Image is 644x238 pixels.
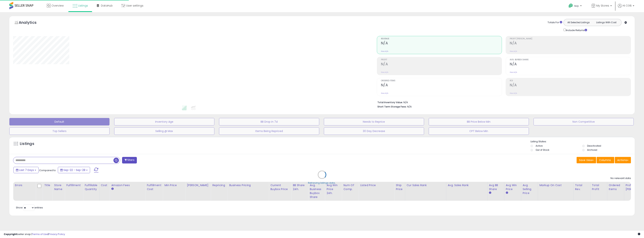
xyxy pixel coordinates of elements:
[219,127,319,135] button: Items Being Repriced
[623,4,632,7] span: Hi CGB
[101,4,113,7] span: DataHub
[534,118,634,125] button: Non Competitive
[381,38,502,40] span: Revenue
[114,118,214,125] button: Inventory Age
[381,59,502,61] span: Profit
[78,4,88,7] span: Listings
[510,83,631,88] h2: N/A
[381,80,502,82] span: Ordered Items
[51,4,64,7] span: Overview
[381,62,502,67] h2: N/A
[381,71,388,73] small: Prev: N/A
[381,41,502,46] h2: N/A
[308,181,336,185] div: Retrieving listings data..
[566,1,585,12] a: Help
[510,38,631,40] span: Profit [PERSON_NAME]
[561,28,592,32] div: Include Returns
[596,4,609,7] span: My Stores
[592,20,620,25] button: Listings With Cost
[510,41,631,46] h2: N/A
[381,83,502,88] h2: N/A
[219,118,319,125] button: BB Drop in 7d
[377,105,407,108] b: Short Term Storage Fees:
[324,118,424,125] button: Needs to Reprice
[324,127,424,135] button: 30 Day Decrease
[9,118,110,125] button: Default
[9,127,110,135] button: Top Sellers
[407,105,412,108] span: N/A
[510,59,631,61] span: Avg. Buybox Share
[568,3,573,8] i: Get Help
[510,71,517,73] small: Prev: N/A
[548,21,562,24] div: Totals For
[381,92,388,94] small: Prev: N/A
[19,20,44,26] h5: Analytics
[574,4,579,7] span: Help
[618,4,634,12] a: Hi CGB
[377,100,628,104] li: N/A
[510,80,631,82] span: ROI
[114,127,214,135] button: Selling @ Max
[377,101,403,104] b: Total Inventory Value:
[565,20,593,25] button: All Selected Listings
[510,62,631,67] h2: N/A
[429,118,529,125] button: BB Price Below Min
[381,50,388,52] small: Prev: N/A
[510,92,517,94] small: Prev: N/A
[429,127,529,135] button: CPT Below Min
[510,50,517,52] small: Prev: N/A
